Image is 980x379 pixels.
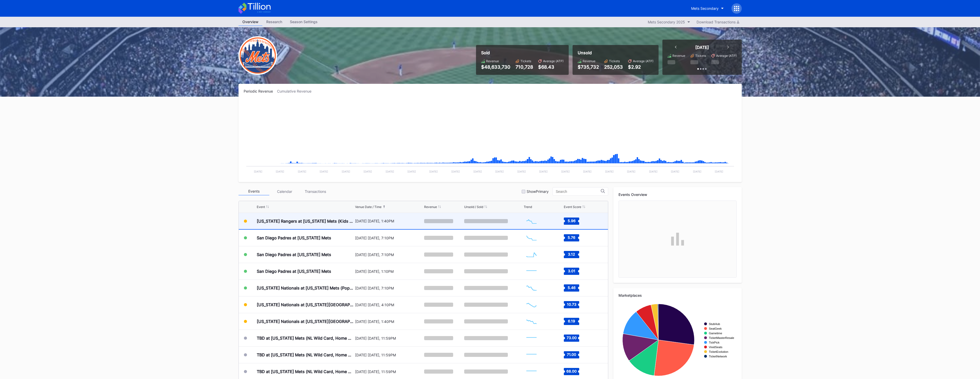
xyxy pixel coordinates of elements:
text: [DATE] [693,170,701,173]
text: [DATE] [364,170,372,173]
text: [DATE] [407,170,416,173]
a: Research [262,18,286,26]
div: Trend [524,205,532,209]
text: [DATE] [715,170,723,173]
text: [DATE] [561,170,569,173]
div: [DATE] [DATE], 7:10PM [355,286,423,290]
div: Revenue [424,205,437,209]
div: Sold [481,50,564,55]
svg: Chart title [524,215,539,228]
text: TicketMasterResale [709,336,734,339]
text: [DATE] [276,170,284,173]
div: Event [257,205,265,209]
button: Mets Secondary [687,4,728,13]
div: Average (ATP) [543,59,564,63]
div: Calendar [269,187,300,195]
svg: Chart title [524,365,539,378]
text: [DATE] [627,170,635,173]
div: [DATE] [DATE], 4:10PM [355,303,423,307]
div: 252,053 [604,64,623,70]
div: Research [262,18,286,25]
div: Event Score [564,205,581,209]
text: [DATE] [671,170,679,173]
text: TickPick [709,341,720,344]
div: Show Primary [527,189,549,194]
div: Events Overview [619,192,737,197]
div: $735,732 [578,64,599,70]
div: [DATE] [DATE], 7:10PM [355,252,423,257]
div: Tickets [609,59,620,63]
text: [DATE] [517,170,526,173]
div: TBD at [US_STATE] Mets (NL Wild Card, Home Game 3) (If Necessary) [257,369,354,374]
text: 10.73 [567,302,576,306]
text: 5.96 [568,218,576,223]
text: Gametime [709,332,722,335]
div: Overview [239,18,262,26]
text: TicketEvolution [709,350,728,353]
div: Tickets [695,54,706,58]
div: $68.43 [538,64,564,70]
text: VividSeats [709,346,722,349]
div: Unsold [578,50,653,55]
div: [US_STATE] Rangers at [US_STATE] Mets (Kids Color-In Lunchbox Giveaway) [257,219,354,224]
text: [DATE] [341,170,350,173]
div: Download Transactions [697,20,739,24]
div: San Diego Padres at [US_STATE] Mets [257,252,331,257]
div: Revenue [486,59,499,63]
div: [DATE] [DATE], 1:10PM [355,269,423,274]
div: [DATE] [DATE], 7:10PM [355,236,423,240]
div: $48,633,730 [481,64,510,70]
text: [DATE] [385,170,394,173]
div: [US_STATE] Nationals at [US_STATE][GEOGRAPHIC_DATA] [257,319,354,324]
text: 5.46 [568,285,576,290]
div: Marketplaces [619,293,737,297]
button: Mets Secondary 2025 [645,19,693,25]
div: San Diego Padres at [US_STATE] Mets [257,235,331,240]
text: [DATE] [320,170,328,173]
div: Average (ATP) [716,54,737,58]
div: [DATE] [DATE], 11:59PM [355,369,423,374]
div: Tickets [520,59,531,63]
img: New-York-Mets-Transparent.png [239,36,277,75]
div: Season Settings [286,18,321,25]
div: Average (ATP) [633,59,653,63]
div: Mets Secondary [691,6,719,11]
svg: Chart title [244,100,737,177]
text: 3.12 [568,252,575,256]
svg: Chart title [524,298,539,311]
text: [DATE] [473,170,482,173]
div: Revenue [583,59,595,63]
div: [DATE] [695,45,709,50]
svg: Chart title [619,301,737,378]
text: [DATE] [451,170,460,173]
div: Unsold / Sold [464,205,483,209]
svg: Chart title [524,332,539,345]
button: Download Transactions [694,19,742,25]
div: Cumulative Revenue [277,89,316,93]
svg: Chart title [524,348,539,361]
text: 73.00 [567,336,577,340]
svg: Chart title [524,282,539,294]
text: 5.76 [568,235,575,240]
text: 6.19 [568,319,575,323]
div: Transactions [300,187,331,195]
text: TicketNetwork [709,355,727,358]
div: TBD at [US_STATE] Mets (NL Wild Card, Home Game 2) (If Necessary) [257,352,354,357]
div: Venue Date / Time [355,205,382,209]
div: 710,728 [516,64,533,70]
div: [US_STATE] Nationals at [US_STATE][GEOGRAPHIC_DATA] (Long Sleeve T-Shirt Giveaway) [257,302,354,307]
div: Mets Secondary 2025 [648,20,685,24]
text: SeatGeek [709,327,722,330]
text: [DATE] [254,170,262,173]
div: TBD at [US_STATE] Mets (NL Wild Card, Home Game 1) (If Necessary) [257,336,354,341]
div: San Diego Padres at [US_STATE] Mets [257,269,331,274]
text: [DATE] [583,170,592,173]
svg: Chart title [524,265,539,278]
svg: Chart title [524,231,539,244]
div: [DATE] [DATE], 11:59PM [355,336,423,340]
text: 68.00 [566,369,577,373]
div: Events [239,187,269,195]
div: $2.92 [628,64,653,70]
div: [DATE] [DATE], 1:40PM [355,319,423,324]
div: [DATE] [DATE], 1:40PM [355,219,423,223]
